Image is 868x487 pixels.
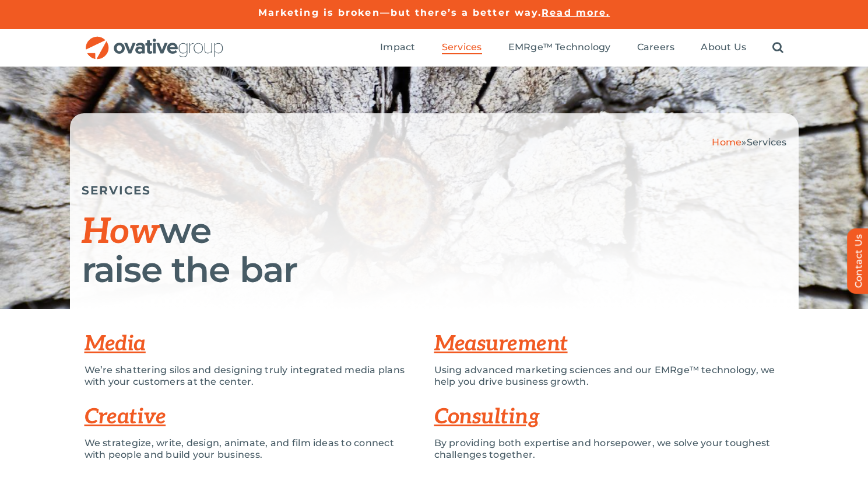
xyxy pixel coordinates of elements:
p: By providing both expertise and horsepower, we solve your toughest challenges together. [434,437,784,461]
a: OG_Full_horizontal_RGB [85,35,224,46]
p: We strategize, write, design, animate, and film ideas to connect with people and build your busin... [85,437,417,461]
span: Services [747,137,787,148]
span: Impact [380,41,415,53]
a: Creative [85,404,166,430]
a: Home [712,137,742,148]
span: About Us [701,41,746,53]
a: Search [772,41,783,54]
a: EMRge™ Technology [508,41,611,54]
a: Impact [380,41,415,54]
a: Marketing is broken—but there’s a better way. [258,7,542,18]
a: Media [85,331,146,357]
a: Consulting [434,404,540,430]
a: Services [442,41,482,54]
p: We’re shattering silos and designing truly integrated media plans with your customers at the center. [85,364,417,388]
p: Using advanced marketing sciences and our EMRge™ technology, we help you drive business growth. [434,364,784,388]
nav: Menu [380,29,783,67]
span: » [712,137,786,148]
span: Services [442,41,482,53]
a: Careers [637,41,675,54]
a: Measurement [434,331,568,357]
a: Read more. [542,7,610,18]
span: How [82,211,159,253]
h1: we raise the bar [82,212,787,288]
span: Careers [637,41,675,53]
h5: SERVICES [82,183,787,197]
span: EMRge™ Technology [508,41,611,53]
a: About Us [701,41,746,54]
